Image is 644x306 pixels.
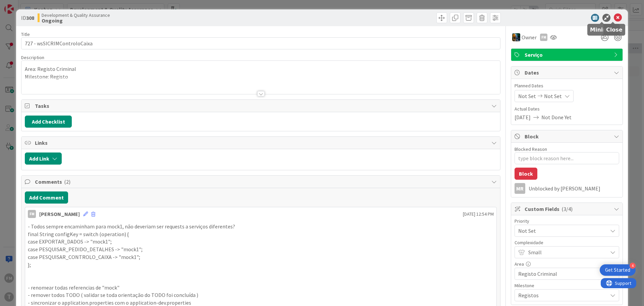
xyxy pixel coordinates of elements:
[28,291,494,299] p: - remover todos TODO ( validar se toda orientação do TODO foi concluída )
[35,178,488,186] span: Comments
[515,105,619,113] span: Actual Dates
[28,284,494,292] p: - renomear todas referencias de "mock"
[28,223,494,230] p: - Todos sempre encaminham para mock1, não deveriam ser requests a serviços diferentes?
[39,210,80,218] div: [PERSON_NAME]
[528,248,604,257] span: Small
[21,54,44,60] span: Description
[28,210,36,218] div: FM
[515,183,525,194] div: MR
[21,31,30,37] label: Title
[541,113,572,121] span: Not Done Yet
[540,34,547,41] div: FM
[28,253,494,261] p: case PESQUISAR_CONTROLO_CAIXA -> "mock1";
[525,51,610,59] span: Serviço
[515,82,619,89] span: Planned Dates
[42,12,110,18] span: Development & Quality Assurance
[606,27,623,33] h5: Close
[515,283,619,288] div: Milestone
[515,219,619,223] div: Priority
[515,262,619,266] div: Area
[21,37,500,49] input: type card name here...
[529,185,619,191] div: Unblocked by [PERSON_NAME]
[25,191,68,204] button: Add Comment
[525,132,610,140] span: Block
[525,69,610,77] span: Dates
[515,240,619,245] div: Complexidade
[25,152,62,165] button: Add Link
[605,267,630,273] div: Get Started
[42,18,110,23] b: Ongoing
[518,269,604,278] span: Registo Criminal
[25,73,497,81] p: Milestone: Registo
[518,92,536,100] span: Not Set
[515,168,537,180] button: Block
[561,206,573,212] span: ( 3/4 )
[515,113,531,121] span: [DATE]
[630,263,636,269] div: 4
[515,146,547,152] label: Blocked Reason
[64,178,70,185] span: ( 2 )
[26,14,34,21] b: 308
[21,14,34,22] span: ID
[28,238,494,246] p: case EXPORTAR_DADOS -> "mock1";
[518,291,604,300] span: Registos
[512,33,520,41] img: JC
[522,33,537,41] span: Owner
[28,230,494,238] p: final String configKey = switch (operation) {
[518,226,604,235] span: Not Set
[590,27,617,33] h5: Minimize
[544,92,562,100] span: Not Set
[25,65,497,73] p: Area: Registo Criminal
[14,1,31,9] span: Support
[600,264,636,276] div: Open Get Started checklist, remaining modules: 4
[28,246,494,253] p: case PESQUISAR_PEDIDO_DETALHES -> "mock1";
[35,139,488,147] span: Links
[463,211,494,218] span: [DATE] 12:54 PM
[35,102,488,110] span: Tasks
[28,261,494,269] p: };
[25,116,72,128] button: Add Checklist
[525,205,610,213] span: Custom Fields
